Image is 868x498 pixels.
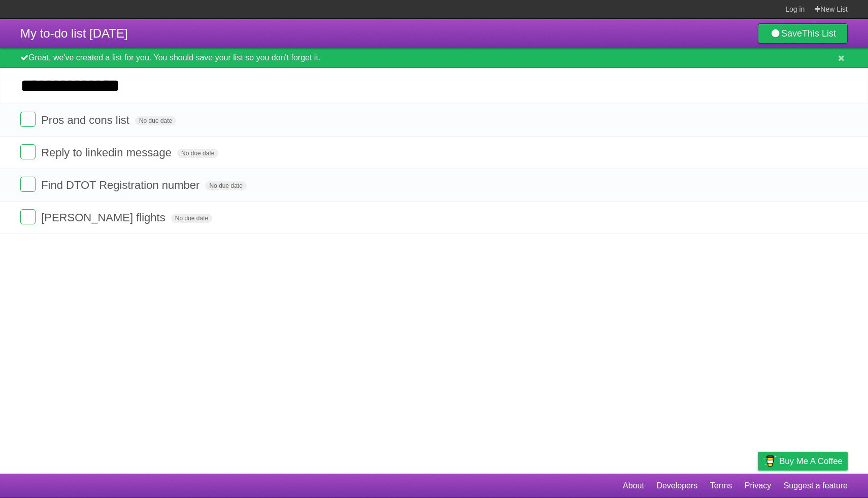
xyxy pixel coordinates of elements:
label: Done [20,144,36,159]
a: Terms [710,476,732,495]
b: This List [802,28,836,39]
span: Reply to linkedin message [41,146,174,159]
label: Done [20,209,36,224]
span: No due date [171,214,212,223]
a: Developers [656,476,697,495]
a: About [623,476,644,495]
label: Done [20,112,36,127]
span: No due date [177,149,218,158]
span: Find DTOT Registration number [41,179,202,191]
img: Buy me a coffee [763,452,777,470]
a: Buy me a coffee [758,452,848,471]
span: No due date [205,181,246,190]
a: SaveThis List [758,23,848,44]
span: Buy me a coffee [779,452,843,470]
span: Pros and cons list [41,114,132,126]
span: My to-do list [DATE] [20,26,128,40]
span: [PERSON_NAME] flights [41,211,168,224]
a: Privacy [745,476,771,495]
a: Suggest a feature [784,476,848,495]
span: No due date [135,116,176,125]
label: Done [20,177,36,192]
